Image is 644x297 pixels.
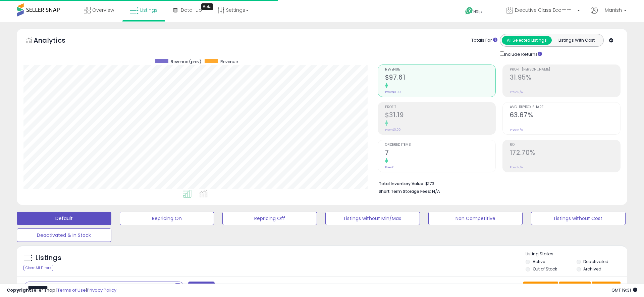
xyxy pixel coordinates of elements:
span: Executive Class Ecommerce Inc [515,7,575,13]
span: Listings [140,7,158,13]
small: Prev: 0 [385,165,394,169]
span: Hi Manish [599,7,622,13]
span: Avg. Buybox Share [510,105,620,109]
i: Get Help [465,7,473,15]
a: Help [460,2,495,22]
small: Prev: N/A [510,165,523,169]
button: Actions [592,282,621,293]
div: Include Returns [495,50,550,58]
span: Revenue [220,59,238,65]
label: Out of Stock [533,266,557,272]
small: Prev: $0.00 [385,128,401,132]
div: seller snap | | [7,287,116,294]
button: Repricing On [120,212,214,225]
small: Prev: N/A [510,90,523,94]
small: Prev: N/A [510,128,523,132]
li: $173 [379,179,615,187]
span: Help [473,9,482,14]
button: Deactivated & In Stock [17,228,111,242]
p: Listing States: [526,251,627,257]
small: Prev: $0.00 [385,90,401,94]
button: All Selected Listings [502,36,552,45]
button: Repricing Off [222,212,317,225]
button: Filters [188,282,214,293]
strong: Copyright [7,287,31,293]
h2: 7 [385,149,495,158]
h2: 63.67% [510,111,620,120]
span: Ordered Items [385,143,495,147]
span: Overview [92,7,114,13]
label: Active [533,259,545,264]
h2: 31.95% [510,74,620,83]
span: Revenue [385,68,495,72]
h5: Listings [36,253,61,263]
button: Listings With Cost [551,36,601,45]
div: Tooltip anchor [201,3,213,10]
a: Hi Manish [591,7,627,22]
span: ROI [510,143,620,147]
b: Short Term Storage Fees: [379,188,431,194]
div: Clear All Filters [23,265,53,271]
label: Deactivated [583,259,608,264]
button: Listings without Cost [531,212,626,225]
button: Non Competitive [428,212,523,225]
h2: 172.70% [510,149,620,158]
span: DataHub [181,7,202,13]
span: 2025-10-12 19:31 GMT [611,287,637,293]
label: Archived [583,266,601,272]
h5: Analytics [34,36,78,47]
h2: $31.19 [385,111,495,120]
div: Totals For [471,37,497,44]
button: Default [17,212,111,225]
span: Profit [385,105,495,109]
button: Listings without Min/Max [325,212,420,225]
h2: $97.61 [385,74,495,83]
span: Profit [PERSON_NAME] [510,68,620,72]
b: Total Inventory Value: [379,181,424,186]
button: Save View [523,282,558,293]
button: Columns [559,282,591,293]
span: N/A [432,188,440,195]
span: Revenue (prev) [171,59,201,65]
